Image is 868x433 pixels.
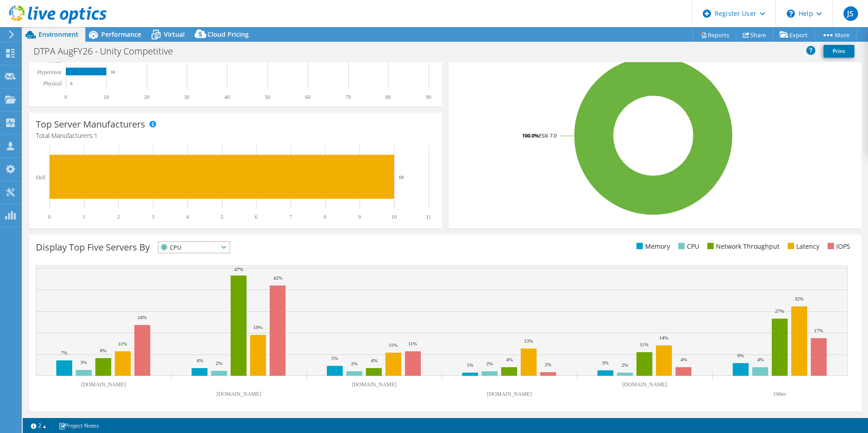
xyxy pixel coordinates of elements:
text: 7% [61,350,68,355]
text: 11% [118,341,127,346]
text: 30 [184,94,189,100]
a: Print [824,45,854,58]
text: 2% [216,360,222,366]
text: 3 [152,214,154,220]
text: 2 [117,214,120,220]
h1: DTPA AugFY26 - Unity Competitive [30,46,187,56]
a: Project Notes [52,420,105,431]
li: Network Throughput [705,241,779,251]
text: 8 [324,214,326,220]
tspan: 100.0% [522,132,539,139]
text: 11% [640,342,649,347]
text: Dell [36,174,45,181]
text: 50 [265,94,270,100]
text: 47% [234,266,243,272]
li: Latency [785,241,819,251]
li: CPU [676,241,699,251]
a: 2 [25,420,53,431]
text: 27% [775,308,784,314]
a: More [814,28,857,42]
text: 2% [486,361,493,366]
text: 5 [221,214,223,220]
text: 90 [426,94,431,100]
svg: \n [787,10,795,18]
a: Export [773,28,815,42]
text: [DOMAIN_NAME] [352,381,397,388]
text: 13% [524,338,533,344]
a: Reports [693,28,736,42]
text: 4 [186,214,189,220]
text: 9 [358,214,361,220]
text: 4% [757,357,764,362]
text: [DOMAIN_NAME] [81,381,126,388]
text: 20 [144,94,149,100]
text: 1 [83,214,85,220]
span: JS [843,6,858,21]
text: 11% [408,341,417,346]
text: 19% [253,325,262,330]
text: 2% [621,362,628,368]
text: [DOMAIN_NAME] [217,391,261,397]
text: 10 [111,70,115,74]
text: 4% [371,358,378,363]
text: Other [774,391,786,397]
span: Virtual [164,30,185,39]
text: 11 [426,214,431,220]
a: Share [736,28,773,42]
span: CPU [158,242,218,253]
text: 42% [273,275,282,280]
text: 10 [391,214,397,220]
text: [DOMAIN_NAME] [622,381,667,388]
text: 80 [385,94,391,100]
li: IOPS [825,241,850,251]
text: 8% [100,348,107,353]
text: Hypervisor [37,69,62,75]
li: Memory [634,241,670,251]
text: 3% [80,359,87,365]
text: 0 [64,94,67,100]
text: 2% [545,362,552,367]
text: 17% [814,328,823,333]
text: 3% [602,360,609,365]
text: 32% [794,296,804,301]
h4: Total Manufacturers: [36,131,435,141]
text: 70 [345,94,351,100]
text: 14% [659,335,668,340]
text: 4% [681,357,687,362]
text: 1% [467,362,473,368]
text: 6% [737,353,744,358]
text: 4% [506,357,513,362]
text: 0 [70,81,73,86]
text: 10 [104,94,109,100]
h3: Top Server Manufacturers [36,119,145,129]
text: Physical [43,80,62,87]
span: Performance [101,30,141,39]
text: 7 [289,214,292,220]
text: 5% [331,355,338,361]
text: 10 [399,174,404,180]
tspan: ESXi 7.0 [539,132,557,139]
span: Environment [39,30,79,39]
span: 1 [94,131,98,140]
text: [DOMAIN_NAME] [487,391,532,397]
span: Cloud Pricing [207,30,249,39]
text: 40 [224,94,230,100]
text: 2% [351,361,358,366]
text: 11% [389,342,398,348]
text: 4% [197,358,203,363]
text: 0 [48,214,51,220]
text: 6 [255,214,257,220]
text: 60 [305,94,311,100]
text: 24% [138,315,147,320]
